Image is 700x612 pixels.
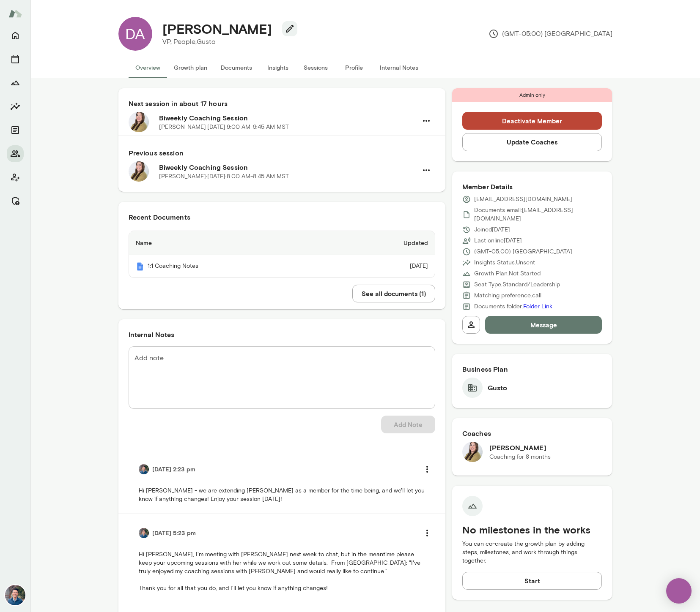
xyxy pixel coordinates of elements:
h6: Coaches [462,428,602,438]
p: Documents email: [EMAIL_ADDRESS][DOMAIN_NAME] [474,206,602,223]
img: Alex Yu [139,464,149,474]
button: See all documents (1) [352,285,435,302]
h6: Next session in about 17 hours [129,98,435,109]
h6: Business Plan [462,364,602,374]
h4: [PERSON_NAME] [162,21,272,37]
h6: Biweekly Coaching Session [159,162,417,172]
p: You can co-create the growth plan by adding steps, milestones, and work through things together. [462,540,602,565]
button: Client app [7,169,24,186]
p: Matching preference: call [474,291,541,300]
h6: Recent Documents [129,212,435,222]
p: Coaching for 8 months [489,453,551,461]
td: [DATE] [333,255,435,277]
img: Alex Yu [139,528,149,538]
img: Michelle Doan [462,442,483,462]
a: Folder Link [523,303,552,310]
button: Overview [129,57,167,78]
p: Insights Status: Unsent [474,258,535,267]
button: Deactivate Member [462,112,602,130]
p: Hi [PERSON_NAME] - we are extending [PERSON_NAME] as a member for the time being, and we'll let y... [139,487,425,503]
h6: Biweekly Coaching Session [159,113,417,123]
button: Sessions [297,57,335,78]
h6: Member Details [462,182,602,192]
div: Admin only [452,88,612,102]
img: Mento [8,5,22,22]
p: Hi [PERSON_NAME], I'm meeting with [PERSON_NAME] next week to chat, but in the meantime please ke... [139,550,425,593]
button: more [418,524,436,542]
th: Updated [333,231,435,255]
p: (GMT-05:00) [GEOGRAPHIC_DATA] [474,248,572,256]
div: DA [118,17,152,51]
button: Growth Plan [7,74,24,91]
button: Documents [7,122,24,139]
button: Members [7,145,24,162]
button: more [418,460,436,478]
button: Manage [7,193,24,209]
button: Internal Notes [373,57,425,78]
th: Name [129,231,333,255]
h6: Gusto [488,383,508,393]
p: [PERSON_NAME] · [DATE] · 8:00 AM-8:45 AM MST [159,172,289,181]
button: Growth plan [167,57,214,78]
p: [PERSON_NAME] · [DATE] · 9:00 AM-9:45 AM MST [159,123,289,131]
h6: [DATE] 2:23 pm [152,465,195,473]
button: Update Coaches [462,133,602,151]
button: Message [485,316,602,334]
p: Joined [DATE] [474,226,510,234]
th: 1:1 Coaching Notes [129,255,333,277]
p: VP, People, Gusto [162,37,291,47]
button: Home [7,27,24,44]
p: Last online [DATE] [474,237,522,245]
h6: Internal Notes [129,329,435,340]
img: Alex Yu [5,585,25,605]
img: Mento [136,262,144,271]
p: [EMAIL_ADDRESS][DOMAIN_NAME] [474,195,572,204]
h5: No milestones in the works [462,523,602,536]
button: Start [462,572,602,590]
h6: [DATE] 5:23 pm [152,529,196,537]
button: Sessions [7,51,24,68]
p: Growth Plan: Not Started [474,269,541,278]
button: Documents [214,57,259,78]
h6: Previous session [129,148,435,158]
p: (GMT-05:00) [GEOGRAPHIC_DATA] [489,29,612,39]
button: Profile [335,57,373,78]
button: Insights [259,57,297,78]
p: Documents folder: [474,302,552,311]
button: Insights [7,98,24,115]
p: Seat Type: Standard/Leadership [474,280,560,289]
h6: [PERSON_NAME] [489,443,551,453]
